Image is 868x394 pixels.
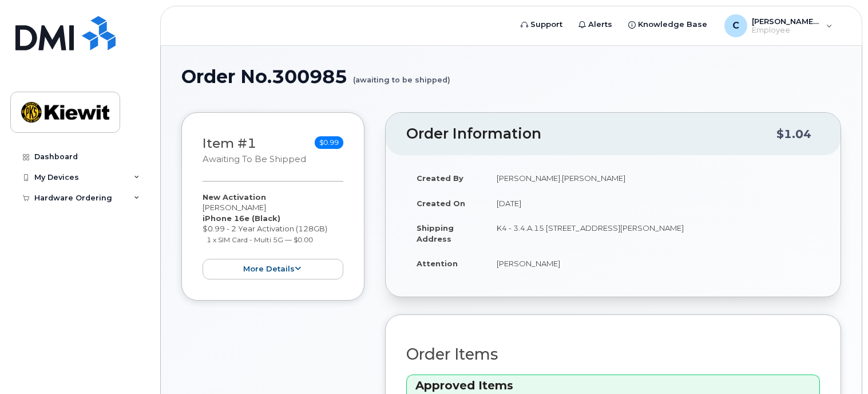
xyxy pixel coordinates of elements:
[486,166,820,191] td: [PERSON_NAME].[PERSON_NAME]
[207,235,313,244] small: 1 x SIM Card - Multi 5G — $0.00
[417,223,454,243] strong: Shipping Address
[486,251,820,276] td: [PERSON_NAME]
[406,346,820,363] h2: Order Items
[417,199,465,208] strong: Created On
[203,192,266,202] strong: New Activation
[203,192,343,280] div: [PERSON_NAME] $0.99 - 2 Year Activation (128GB)
[203,259,343,280] button: more details
[203,136,306,166] h3: Item #1
[417,174,463,183] strong: Created By
[417,259,458,268] strong: Attention
[203,154,306,164] small: awaiting to be shipped
[415,378,811,393] h3: Approved Items
[776,123,811,145] div: $1.04
[486,215,820,251] td: K4 - 3.4.A.15 [STREET_ADDRESS][PERSON_NAME]
[203,214,280,223] strong: iPhone 16e (Black)
[181,66,841,86] h1: Order No.300985
[406,126,776,142] h2: Order Information
[353,66,450,84] small: (awaiting to be shipped)
[315,136,343,149] span: $0.99
[486,191,820,216] td: [DATE]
